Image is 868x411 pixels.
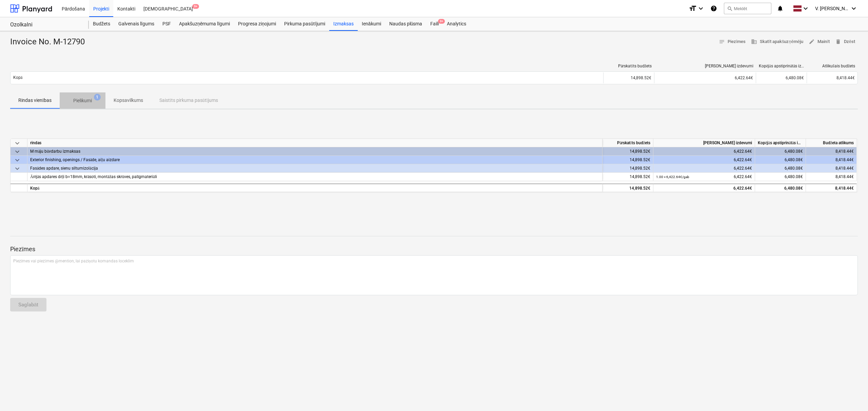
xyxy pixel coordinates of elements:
[777,4,784,13] i: notifications
[30,147,599,155] div: M māju būvdarbu izmaksas
[438,19,445,24] span: 9+
[832,37,858,47] button: Dzēst
[689,4,697,13] i: format_size
[710,4,717,13] i: Zināšanu pamats
[10,21,81,28] div: Ozolkalni
[329,17,358,31] a: Izmaksas
[27,183,603,192] div: Kopā
[657,64,753,68] div: [PERSON_NAME] izdevumi
[806,164,857,173] div: 8,418.44€
[835,38,855,46] span: Dzēst
[10,245,858,253] p: Piezīmes
[656,184,752,193] div: 6,422.64€
[606,64,652,69] div: Pārskatīts budžets
[810,64,855,69] div: Atlikušais budžets
[727,6,732,11] span: search
[785,174,803,179] span: 6,480.08€
[13,156,21,164] span: keyboard_arrow_down
[603,147,653,156] div: 14,898.52€
[13,75,22,81] p: Kopā
[192,4,199,9] span: 9+
[30,164,599,172] div: Fasādes apdare, sienu siltumizolācija
[27,139,603,147] div: rindas
[755,164,806,173] div: 6,480.08€
[656,156,752,164] div: 6,422.64€
[13,139,21,147] span: keyboard_arrow_down
[30,156,599,164] div: Exterior finishing, openings / Fasāde, aiļu aizdare
[385,17,427,31] a: Naudas plūsma
[653,139,755,147] div: [PERSON_NAME] izdevumi
[759,64,804,69] div: Kopējās apstiprinātās izmaksas
[603,164,653,173] div: 14,898.52€
[114,17,158,31] a: Galvenais līgums
[73,97,92,104] p: Pielikumi
[755,183,806,192] div: 6,480.08€
[30,174,157,179] span: Ārējās apdares dēļi b=18mm, krāsoti, montāžas skrūves, palīgmateriāli
[18,97,52,104] p: Rindas vienības
[806,37,832,47] button: Mainīt
[724,3,771,14] button: Meklēt
[603,139,653,147] div: Pārskatīts budžets
[806,139,857,147] div: Budžeta atlikums
[755,139,806,147] div: Kopējās apstiprinātās izmaksas
[756,72,807,83] div: 6,480.08€
[234,17,280,31] a: Progresa ziņojumi
[175,17,234,31] a: Apakšuzņēmuma līgumi
[13,148,21,156] span: keyboard_arrow_down
[835,39,841,45] span: delete
[358,17,385,31] a: Ienākumi
[716,37,749,47] button: Piezīmes
[850,4,858,13] i: keyboard_arrow_down
[697,4,705,13] i: keyboard_arrow_down
[719,39,725,45] span: notes
[656,147,752,156] div: 6,422.64€
[748,37,806,47] button: Skatīt apakšuzņēmēju
[10,37,90,47] div: Invoice No. M-12790
[94,94,101,101] span: 1
[835,174,854,179] span: 8,418.44€
[755,147,806,156] div: 6,480.08€
[656,175,689,179] small: 1.00 × 6,422.64€ / gab
[815,6,849,11] span: V. [PERSON_NAME]
[806,156,857,164] div: 8,418.44€
[603,156,653,164] div: 14,898.52€
[13,165,21,173] span: keyboard_arrow_down
[158,17,175,31] a: PSF
[657,75,753,80] div: 6,422.64€
[751,38,803,46] span: Skatīt apakšuzņēmēju
[751,39,757,45] span: business
[656,164,752,173] div: 6,422.64€
[426,17,443,31] div: Faili
[89,17,114,31] a: Budžets
[836,75,855,80] span: 8,418.44€
[603,72,654,83] div: 14,898.52€
[806,147,857,156] div: 8,418.44€
[806,183,857,192] div: 8,418.44€
[603,183,653,192] div: 14,898.52€
[719,38,746,46] span: Piezīmes
[603,173,653,181] div: 14,898.52€
[809,38,830,46] span: Mainīt
[656,173,752,181] div: 6,422.64€
[755,156,806,164] div: 6,480.08€
[114,97,143,104] p: Kopsavilkums
[802,4,810,13] i: keyboard_arrow_down
[280,17,329,31] a: Pirkuma pasūtījumi
[809,39,815,45] span: edit
[426,17,443,31] a: Faili9+
[443,17,470,31] a: Analytics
